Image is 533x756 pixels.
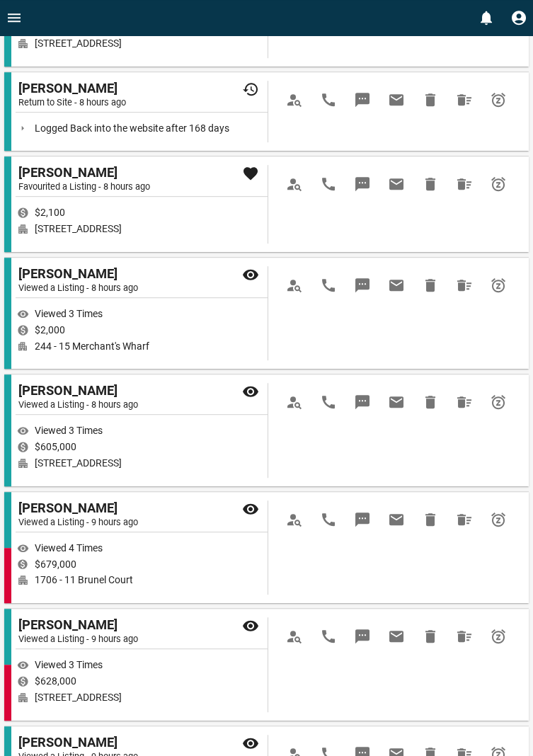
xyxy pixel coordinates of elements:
[481,619,515,653] span: Snooze
[4,492,529,603] div: [PERSON_NAME]Viewed a Listing - 9 hours agoViewed 4 Times$679,0001706 - 11 Brunel CourtView Profi...
[29,675,82,687] span: $628,000
[18,399,138,410] span: Viewed a Listing - 8 hours ago
[18,81,126,96] span: [PERSON_NAME]
[29,441,82,453] span: $605,000
[447,503,481,537] span: Hide All from Ruby Singh
[481,268,515,302] span: Snooze
[18,634,138,644] span: Viewed a Listing - 9 hours ago
[16,266,268,360] div: [PERSON_NAME]Viewed a Listing - 8 hours agoViewed 3 Times$2,000244 - 15 Merchant's Wharf
[29,340,155,353] span: 244 - 15 Merchant's Wharf
[29,542,108,554] span: Viewed 4 Times
[277,503,311,537] span: View Profile
[447,83,481,117] span: Hide All from Ardian Daka
[4,374,529,486] div: [PERSON_NAME]Viewed a Listing - 8 hours agoViewed 3 Times$605,000[STREET_ADDRESS]View ProfileCall...
[16,383,268,477] div: [PERSON_NAME]Viewed a Listing - 8 hours agoViewed 3 Times$605,000[STREET_ADDRESS]
[277,167,311,201] span: View Profile
[413,83,447,117] span: Hide
[505,4,533,32] button: Profile
[18,97,126,108] span: Return to Site - 8 hours ago
[345,83,379,117] span: Message
[311,83,345,117] span: Call
[4,258,529,369] div: [PERSON_NAME]Viewed a Listing - 8 hours agoViewed 3 Times$2,000244 - 15 Merchant's WharfView Prof...
[345,268,379,302] span: Message
[29,223,127,235] span: [STREET_ADDRESS]
[29,574,139,586] span: 1706 - 11 Brunel Court
[447,385,481,419] span: Hide All from Vivian Koitsis
[16,81,268,143] div: [PERSON_NAME]Return to Site - 8 hours agoLogged Back into the website after 168 days
[18,282,138,293] span: Viewed a Listing - 8 hours ago
[481,83,515,117] span: Snooze
[413,619,447,653] span: Hide
[413,385,447,419] span: Hide
[311,268,345,302] span: Call
[413,268,447,302] span: Hide
[379,385,413,419] span: Email
[277,83,311,117] span: View Profile
[18,735,138,750] span: [PERSON_NAME]
[447,268,481,302] span: Hide All from Katie Ginty
[311,385,345,419] span: Call
[277,619,311,653] span: View Profile
[4,156,529,252] div: [PERSON_NAME]Favourited a Listing - 8 hours ago$2,100[STREET_ADDRESS]View ProfileCallMessageEmail...
[379,83,413,117] span: Email
[16,617,268,711] div: [PERSON_NAME]Viewed a Listing - 9 hours agoViewed 3 Times$628,000[STREET_ADDRESS]
[29,425,108,437] span: Viewed 3 Times
[29,659,108,671] span: Viewed 3 Times
[29,122,235,134] span: Logged Back into the website after 168 days
[29,692,127,704] span: [STREET_ADDRESS]
[277,385,311,419] span: View Profile
[413,503,447,537] span: Hide
[311,167,345,201] span: Call
[18,500,138,515] span: [PERSON_NAME]
[311,503,345,537] span: Call
[345,167,379,201] span: Message
[277,268,311,302] span: View Profile
[18,383,138,398] span: [PERSON_NAME]
[29,324,71,336] span: $2,000
[345,619,379,653] span: Message
[29,559,82,571] span: $679,000
[18,181,150,192] span: Favourited a Listing - 8 hours ago
[481,385,515,419] span: Snooze
[481,503,515,537] span: Snooze
[16,500,268,595] div: [PERSON_NAME]Viewed a Listing - 9 hours agoViewed 4 Times$679,0001706 - 11 Brunel Court
[379,268,413,302] span: Email
[311,619,345,653] span: Call
[481,167,515,201] span: Snooze
[379,503,413,537] span: Email
[18,165,150,180] span: [PERSON_NAME]
[29,457,127,469] span: [STREET_ADDRESS]
[18,266,138,281] span: [PERSON_NAME]
[29,38,127,50] span: [STREET_ADDRESS]
[29,207,71,219] span: $2,100
[4,72,529,151] div: [PERSON_NAME]Return to Site - 8 hours agoLogged Back into the website after 168 daysView ProfileC...
[447,167,481,201] span: Hide All from Zion Chan
[4,609,529,720] div: [PERSON_NAME]Viewed a Listing - 9 hours agoViewed 3 Times$628,000[STREET_ADDRESS]View ProfileCall...
[379,167,413,201] span: Email
[413,167,447,201] span: Hide
[29,308,108,320] span: Viewed 3 Times
[345,503,379,537] span: Message
[16,165,268,244] div: [PERSON_NAME]Favourited a Listing - 8 hours ago$2,100[STREET_ADDRESS]
[447,619,481,653] span: Hide All from Ruby Singh
[345,385,379,419] span: Message
[18,517,138,527] span: Viewed a Listing - 9 hours ago
[18,617,138,632] span: [PERSON_NAME]
[379,619,413,653] span: Email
